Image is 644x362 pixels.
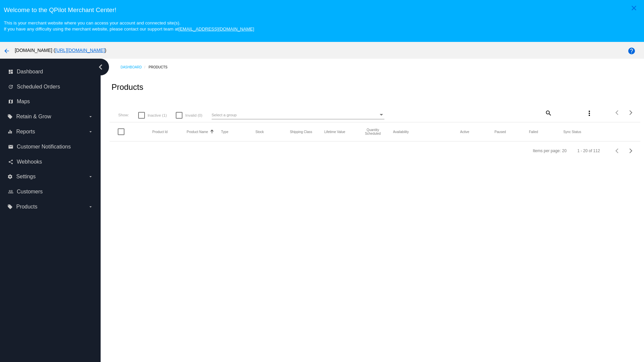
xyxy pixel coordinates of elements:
a: dashboard Dashboard [8,66,93,77]
button: Change sorting for TotalQuantityFailed [529,130,538,134]
mat-header-cell: Availability [393,130,460,134]
i: email [8,144,13,149]
i: share [8,159,13,165]
i: people_outline [8,189,13,194]
button: Next page [624,106,638,119]
span: Show: [118,113,129,117]
h3: Welcome to the QPilot Merchant Center! [4,6,640,14]
small: This is your merchant website where you can access your account and connected site(s). If you hav... [4,20,254,32]
span: Dashboard [17,69,43,75]
span: Maps [17,99,30,105]
span: Scheduled Orders [17,84,60,90]
button: Previous page [611,106,624,119]
a: Dashboard [120,62,149,72]
a: [URL][DOMAIN_NAME] [55,48,105,53]
span: Reports [16,129,35,135]
div: Items per page: [533,148,560,153]
i: equalizer [7,129,13,134]
mat-select: Select a group [212,111,384,119]
span: Retain & Grow [16,114,51,120]
div: 1 - 20 of 112 [577,148,600,153]
i: chevron_left [95,62,106,72]
i: settings [7,174,13,179]
span: Inactive (1) [148,111,167,119]
a: update Scheduled Orders [8,81,93,92]
button: Previous page [611,144,624,158]
button: Change sorting for ShippingClass [290,130,312,134]
mat-icon: arrow_back [3,47,11,55]
button: Change sorting for ProductName [187,130,208,134]
mat-icon: help [628,47,636,55]
span: Settings [16,174,36,180]
span: Webhooks [17,159,42,165]
span: Products [16,204,37,210]
i: local_offer [7,114,13,119]
button: Change sorting for TotalQuantityScheduledPaused [494,130,506,134]
i: local_offer [7,204,13,209]
h2: Products [111,82,143,92]
a: people_outline Customers [8,186,93,197]
mat-icon: search [544,108,552,118]
button: Change sorting for TotalQuantityScheduledActive [460,130,469,134]
a: [EMAIL_ADDRESS][DOMAIN_NAME] [178,26,254,32]
a: share Webhooks [8,157,93,167]
a: email Customer Notifications [8,141,93,152]
i: arrow_drop_down [88,204,93,209]
button: Change sorting for ValidationErrorCode [563,130,581,134]
span: Invalid (0) [185,111,202,119]
button: Next page [624,144,638,158]
button: Change sorting for LifetimeValue [324,130,345,134]
i: arrow_drop_down [88,174,93,179]
i: update [8,84,13,89]
span: [DOMAIN_NAME] ( ) [15,48,106,53]
i: map [8,99,13,104]
span: Customer Notifications [17,144,71,150]
a: Products [149,62,173,72]
button: Change sorting for ExternalId [152,130,168,134]
i: dashboard [8,69,13,74]
i: arrow_drop_down [88,114,93,119]
mat-icon: close [630,4,638,12]
mat-icon: more_vert [585,109,593,117]
i: arrow_drop_down [88,129,93,134]
span: Select a group [212,113,237,117]
span: Customers [17,189,43,195]
button: Change sorting for ProductType [221,130,228,134]
button: Change sorting for StockLevel [256,130,264,134]
div: 20 [562,148,567,153]
button: Change sorting for QuantityScheduled [359,128,387,135]
a: map Maps [8,96,93,107]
